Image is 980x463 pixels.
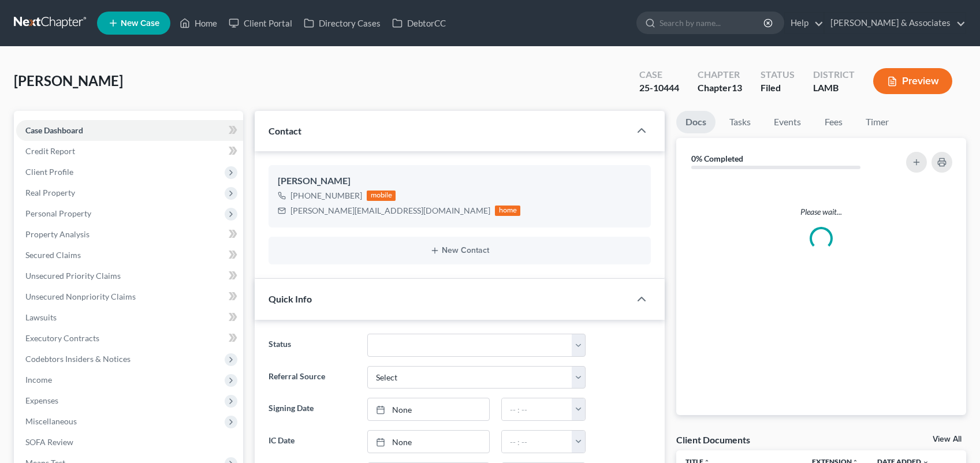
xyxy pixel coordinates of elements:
[856,111,898,133] a: Timer
[691,154,743,163] strong: 0% Completed
[263,430,362,453] label: IC Date
[25,437,73,447] span: SOFA Review
[121,19,159,28] span: New Case
[495,206,520,216] div: home
[720,111,760,133] a: Tasks
[813,81,855,95] div: LAMB
[25,312,57,322] span: Lawsuits
[16,120,243,141] a: Case Dashboard
[25,354,131,364] span: Codebtors Insiders & Notices
[174,13,223,33] a: Home
[825,13,966,33] a: [PERSON_NAME] & Associates
[761,68,795,81] div: Status
[16,266,243,286] a: Unsecured Priority Claims
[25,416,77,426] span: Miscellaneous
[815,111,852,133] a: Fees
[298,13,386,33] a: Directory Cases
[269,125,301,136] span: Contact
[16,224,243,245] a: Property Analysis
[785,13,824,33] a: Help
[659,12,765,33] input: Search by name...
[25,188,75,197] span: Real Property
[16,286,243,307] a: Unsecured Nonpriority Claims
[263,398,362,421] label: Signing Date
[502,398,572,420] input: -- : --
[25,395,58,405] span: Expenses
[761,81,795,95] div: Filed
[25,208,91,218] span: Personal Property
[223,13,298,33] a: Client Portal
[278,174,642,188] div: [PERSON_NAME]
[16,328,243,349] a: Executory Contracts
[25,167,73,177] span: Client Profile
[698,81,742,95] div: Chapter
[25,271,121,281] span: Unsecured Priority Claims
[269,293,312,304] span: Quick Info
[16,432,243,453] a: SOFA Review
[639,68,679,81] div: Case
[676,111,716,133] a: Docs
[698,68,742,81] div: Chapter
[502,431,572,453] input: -- : --
[25,250,81,260] span: Secured Claims
[639,81,679,95] div: 25-10444
[290,205,490,216] div: [PERSON_NAME][EMAIL_ADDRESS][DOMAIN_NAME]
[16,245,243,266] a: Secured Claims
[14,72,123,89] span: [PERSON_NAME]
[368,398,489,420] a: None
[25,375,52,384] span: Income
[933,435,962,443] a: View All
[25,146,75,156] span: Credit Report
[813,68,855,81] div: District
[25,229,90,239] span: Property Analysis
[676,434,750,446] div: Client Documents
[16,141,243,162] a: Credit Report
[263,334,362,357] label: Status
[765,111,810,133] a: Events
[873,68,952,94] button: Preview
[25,333,99,343] span: Executory Contracts
[278,246,642,255] button: New Contact
[290,190,362,201] div: [PHONE_NUMBER]
[263,366,362,389] label: Referral Source
[732,82,742,93] span: 13
[386,13,452,33] a: DebtorCC
[25,125,83,135] span: Case Dashboard
[25,292,136,301] span: Unsecured Nonpriority Claims
[16,307,243,328] a: Lawsuits
[368,431,489,453] a: None
[367,191,396,201] div: mobile
[685,206,957,218] p: Please wait...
